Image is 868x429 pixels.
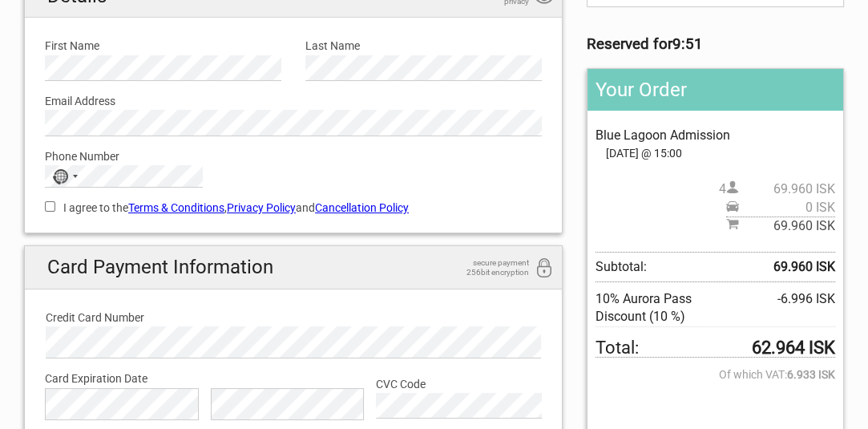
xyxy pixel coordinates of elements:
[184,25,204,44] button: Open LiveChat chat widget
[46,166,86,187] button: Selected country
[587,35,844,53] h3: Reserved for
[45,92,542,110] label: Email Address
[752,339,835,357] strong: 62.964 ISK
[587,69,843,111] h2: Your Order
[376,375,542,393] label: CVC Code
[739,180,835,198] span: 69.960 ISK
[25,246,562,289] h2: Card Payment Information
[595,366,835,383] span: Of which VAT:
[595,339,835,358] span: Total to be paid
[595,127,730,143] span: Blue Lagoon Admission
[449,258,529,277] span: secure payment 256bit encryption
[22,28,181,41] p: We're away right now. Please check back later!
[128,201,224,214] a: Terms & Conditions
[45,148,542,165] label: Phone Number
[773,258,835,276] strong: 69.960 ISK
[719,180,835,198] span: 4 person(s)
[672,35,703,53] strong: 9:51
[787,366,835,383] strong: 6.933 ISK
[726,199,835,217] span: Pickup price
[739,217,835,235] span: 69.960 ISK
[45,370,542,387] label: Card Expiration Date
[45,37,281,55] label: First Name
[227,201,296,214] a: Privacy Policy
[46,309,541,326] label: Credit Card Number
[777,290,835,326] span: -6.996 ISK
[726,217,835,235] span: Subtotal
[315,201,409,214] a: Cancellation Policy
[535,258,554,280] i: 256bit encryption
[595,290,739,326] span: 10% Aurora Pass Discount (10 %)
[45,199,542,217] label: I agree to the , and
[739,199,835,217] span: 0 ISK
[305,37,542,55] label: Last Name
[595,252,835,282] span: Subtotal
[595,144,835,162] span: [DATE] @ 15:00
